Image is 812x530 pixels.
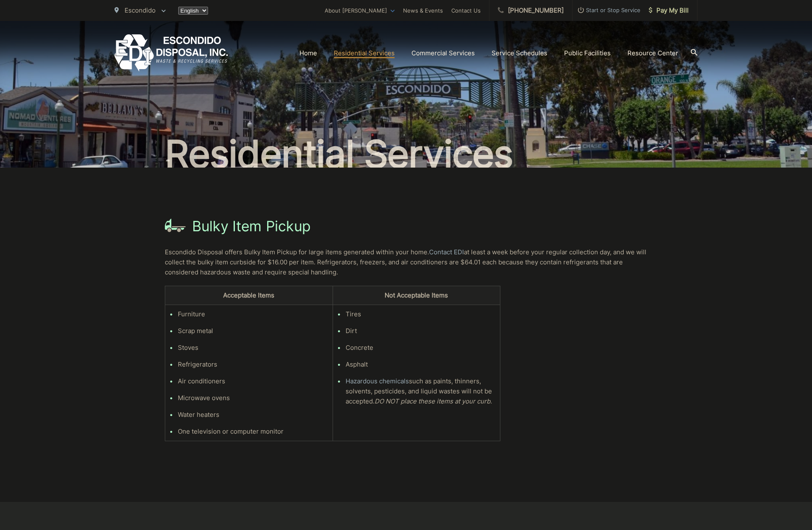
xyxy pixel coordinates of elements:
a: Public Facilities [564,48,611,58]
a: Contact EDI [429,247,464,257]
a: EDCD logo. Return to the homepage. [115,34,228,72]
a: Hazardous chemicals [346,376,409,386]
a: Service Schedules [492,48,547,58]
li: Stoves [178,343,328,353]
a: Residential Services [334,48,395,58]
select: Select a language [178,7,208,15]
span: Pay My Bill [649,5,689,16]
a: News & Events [403,5,443,16]
li: such as paints, thinners, solvents, pesticides, and liquid wastes will not be accepted. [346,376,496,406]
span: Escondido Disposal offers Bulky Item Pickup for large items generated within your home. at least ... [165,248,646,276]
a: About [PERSON_NAME] [325,5,395,16]
li: One television or computer monitor [178,427,328,437]
li: Tires [346,309,496,319]
li: Water heaters [178,410,328,420]
li: Microwave ovens [178,393,328,403]
a: Home [299,48,317,58]
li: Dirt [346,326,496,336]
a: Contact Us [451,5,481,16]
h1: Bulky Item Pickup [192,218,311,235]
a: Commercial Services [411,48,475,58]
h2: Residential Services [115,133,697,175]
span: Escondido [125,6,156,14]
li: Furniture [178,309,328,319]
strong: Acceptable Items [223,291,274,299]
li: Asphalt [346,359,496,370]
a: Resource Center [627,48,678,58]
li: Scrap metal [178,326,328,336]
em: DO NOT place these items at your curb. [375,397,492,405]
li: Refrigerators [178,359,328,370]
li: Concrete [346,343,496,353]
li: Air conditioners [178,376,328,386]
strong: Not Acceptable Items [385,291,448,299]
